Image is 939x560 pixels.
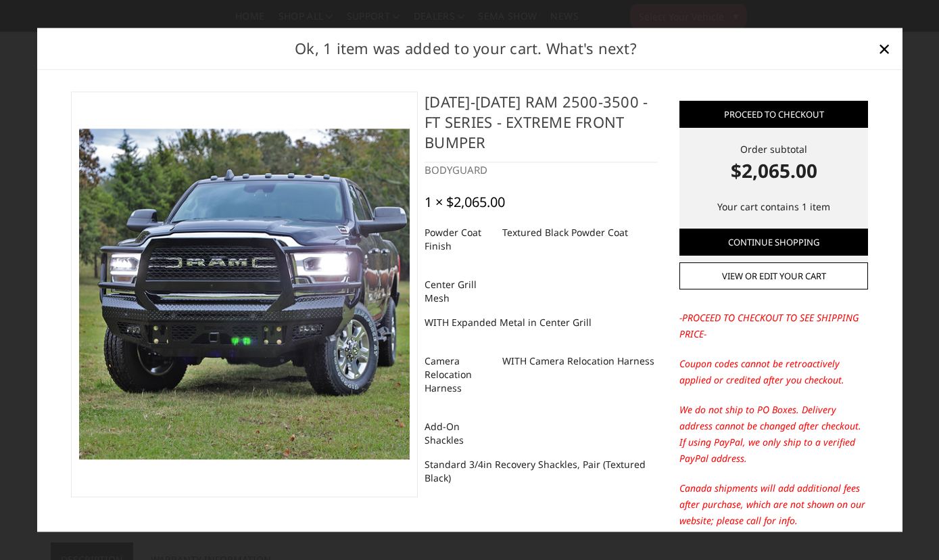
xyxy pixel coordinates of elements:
[425,452,658,490] dd: Standard 3/4in Recovery Shackles, Pair (Textured Black)
[425,349,492,400] dt: Camera Relocation Harness
[679,156,868,185] strong: $2,065.00
[679,402,868,467] p: We do not ship to PO Boxes. Delivery address cannot be changed after checkout. If using PayPal, w...
[502,349,654,373] dd: WITH Camera Relocation Harness
[878,34,890,63] span: ×
[502,220,628,245] dd: Textured Black Powder Coat
[425,91,658,162] h4: [DATE]-[DATE] Ram 2500-3500 - FT Series - Extreme Front Bumper
[679,263,868,290] a: View or edit your cart
[679,229,868,256] a: Continue Shopping
[425,162,658,178] div: BODYGUARD
[425,415,492,452] dt: Add-On Shackles
[679,310,868,343] p: -PROCEED TO CHECKOUT TO SEE SHIPPING PRICE-
[58,37,873,60] h2: Ok, 1 item was added to your cart. What's next?
[79,129,410,460] img: 2019-2025 Ram 2500-3500 - FT Series - Extreme Front Bumper
[425,194,505,210] div: 1 × $2,065.00
[679,199,868,215] p: Your cart contains 1 item
[873,38,895,60] a: Close
[679,481,868,530] p: Canada shipments will add additional fees after purchase, which are not shown on our website; ple...
[425,220,492,258] dt: Powder Coat Finish
[679,142,868,185] div: Order subtotal
[425,273,492,310] dt: Center Grill Mesh
[425,310,592,335] dd: WITH Expanded Metal in Center Grill
[679,356,868,389] p: Coupon codes cannot be retroactively applied or credited after you checkout.
[679,101,868,128] a: Proceed to checkout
